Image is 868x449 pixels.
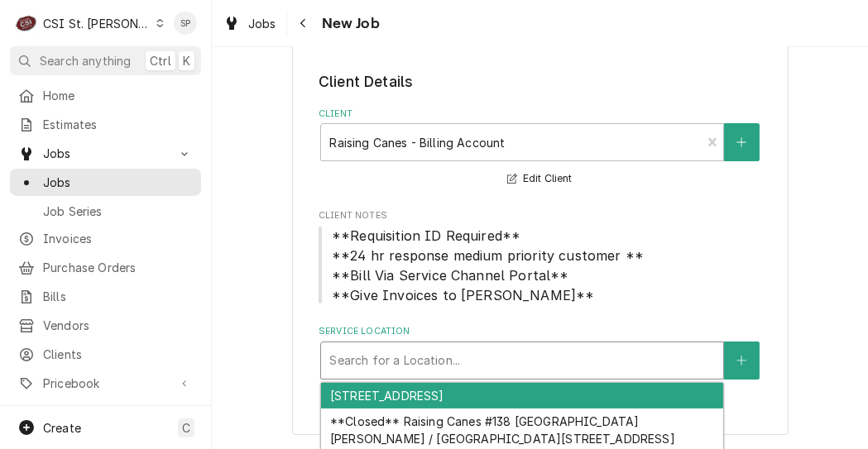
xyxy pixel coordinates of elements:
div: Client Notes [319,209,761,304]
div: Shelley Politte's Avatar [174,12,197,35]
button: Edit Client [505,169,574,189]
span: Home [43,87,193,104]
div: Job Create/Update [292,10,789,436]
a: Home [10,82,201,109]
a: Go to Pricebook [10,370,201,397]
button: Navigate back [290,10,317,36]
a: Reports [10,400,201,428]
span: Vendors [43,317,193,334]
button: Create New Location [724,342,759,380]
span: Ctrl [150,52,171,69]
div: [STREET_ADDRESS] [321,383,723,408]
a: Purchase Orders [10,254,201,281]
a: Clients [10,341,201,368]
a: Estimates [10,111,201,138]
div: CSI St. Louis's Avatar [15,12,38,35]
button: Create New Client [724,123,759,161]
label: Client [319,107,761,121]
div: SP [174,12,197,35]
a: Bills [10,283,201,310]
span: C [182,419,190,437]
a: Go to Jobs [10,140,201,167]
span: Client Notes [319,209,761,222]
span: Jobs [248,15,276,32]
span: Purchase Orders [43,259,193,276]
svg: Create New Location [736,355,746,366]
span: Jobs [43,174,193,191]
label: Service Location [319,325,761,338]
div: Client [319,107,761,189]
div: Service Location [319,325,761,379]
span: Clients [43,346,193,363]
svg: Create New Client [736,136,746,148]
a: Vendors [10,312,201,339]
a: Job Series [10,198,201,225]
a: Jobs [10,169,201,196]
span: Bills [43,288,193,305]
div: Job Create/Update Form [319,31,761,380]
span: New Job [317,12,380,35]
span: **Requisition ID Required** **24 hr response medium priority customer ** **Bill Via Service Chann... [332,227,644,303]
span: Jobs [43,145,168,162]
span: Invoices [43,230,193,247]
span: Job Series [43,203,193,220]
a: Jobs [217,10,283,37]
span: Pricebook [43,375,168,392]
button: Search anythingCtrlK [10,46,201,75]
a: Invoices [10,225,201,252]
span: K [183,52,190,69]
span: Client Notes [319,226,761,305]
legend: Client Details [319,71,761,93]
div: C [15,12,38,35]
span: Estimates [43,116,193,133]
div: CSI St. [PERSON_NAME] [43,15,151,32]
span: Create [43,421,81,435]
span: Search anything [40,52,131,69]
